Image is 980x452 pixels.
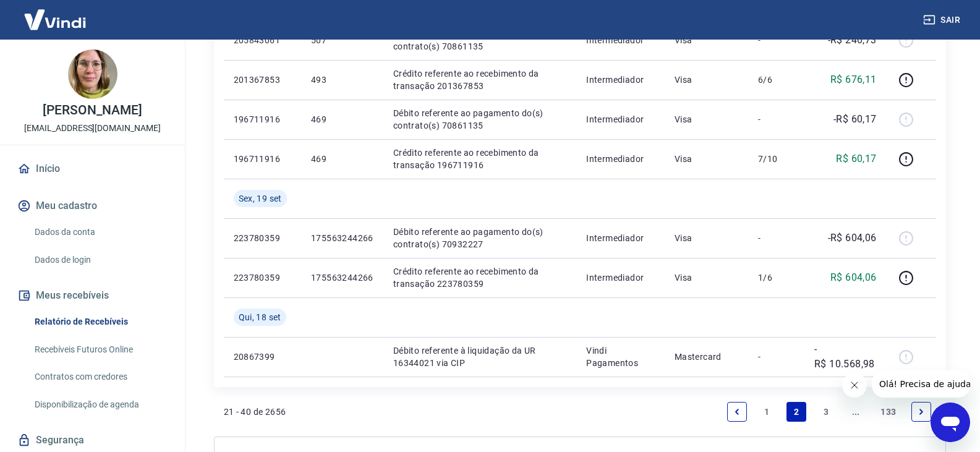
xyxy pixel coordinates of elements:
[842,373,867,398] iframe: Fechar mensagem
[234,113,291,126] p: 196711916
[30,309,170,335] a: Relatório de Recebíveis
[239,192,282,205] span: Sex, 19 set
[846,402,866,422] a: Jump forward
[224,406,286,418] p: 21 - 40 de 2656
[30,364,170,390] a: Contratos com credores
[830,72,877,87] p: R$ 676,11
[727,402,747,422] a: Previous page
[876,402,901,422] a: Page 133
[393,226,566,250] p: Débito referente ao pagamento do(s) contrato(s) 70932227
[586,153,655,165] p: Intermediador
[586,74,655,86] p: Intermediador
[43,104,142,117] p: [PERSON_NAME]
[393,107,566,132] p: Débito referente ao pagamento do(s) contrato(s) 70861135
[586,344,655,369] p: Vindi Pagamentos
[931,403,970,442] iframe: Botão para abrir a janela de mensagens
[15,1,95,38] img: Vindi
[872,370,970,398] iframe: Mensagem da empresa
[311,153,373,165] p: 469
[758,271,795,284] p: 1/6
[30,392,170,417] a: Disponibilização de agenda
[234,153,291,165] p: 196711916
[311,232,373,244] p: 175563244266
[30,247,170,273] a: Dados de login
[586,34,655,46] p: Intermediador
[921,9,965,32] button: Sair
[311,74,373,86] p: 493
[675,34,738,46] p: Visa
[234,232,291,244] p: 223780359
[311,271,373,284] p: 175563244266
[675,113,738,126] p: Visa
[311,113,373,126] p: 469
[239,311,281,323] span: Qui, 18 set
[234,271,291,284] p: 223780359
[234,34,291,46] p: 205843061
[758,153,795,165] p: 7/10
[30,337,170,362] a: Recebíveis Futuros Online
[786,402,806,422] a: Page 2 is your current page
[15,192,170,220] button: Meu cadastro
[393,28,566,53] p: Débito referente ao pagamento do(s) contrato(s) 70861135
[758,232,795,244] p: -
[758,113,795,126] p: -
[758,74,795,86] p: 6/6
[15,282,170,309] button: Meus recebíveis
[675,74,738,86] p: Visa
[24,122,161,135] p: [EMAIL_ADDRESS][DOMAIN_NAME]
[15,155,170,182] a: Início
[816,402,836,422] a: Page 3
[393,147,566,171] p: Crédito referente ao recebimento da transação 196711916
[234,74,291,86] p: 201367853
[393,344,566,369] p: Débito referente à liquidação da UR 16344021 via CIP
[68,49,117,99] img: 87f57c15-88ce-4ef7-9099-1f0b81198928.jpeg
[393,67,566,92] p: Crédito referente ao recebimento da transação 201367853
[833,112,877,127] p: -R$ 60,17
[234,351,291,363] p: 20867399
[675,232,738,244] p: Visa
[828,231,877,245] p: -R$ 604,06
[830,270,877,285] p: R$ 604,06
[828,33,877,48] p: -R$ 240,73
[586,113,655,126] p: Intermediador
[675,271,738,284] p: Visa
[393,265,566,290] p: Crédito referente ao recebimento da transação 223780359
[758,34,795,46] p: -
[911,402,931,422] a: Next page
[758,351,795,363] p: -
[757,402,777,422] a: Page 1
[675,153,738,165] p: Visa
[7,9,104,19] span: Olá! Precisa de ajuda?
[836,151,876,166] p: R$ 60,17
[675,351,738,363] p: Mastercard
[586,271,655,284] p: Intermediador
[30,220,170,245] a: Dados da conta
[814,342,877,372] p: -R$ 10.568,98
[586,232,655,244] p: Intermediador
[722,397,935,427] ul: Pagination
[311,34,373,46] p: 507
